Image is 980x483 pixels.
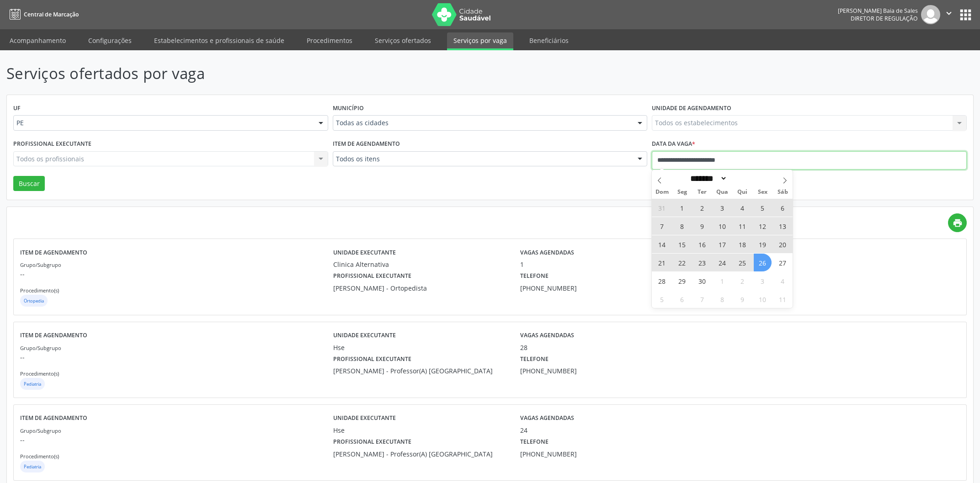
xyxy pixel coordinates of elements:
label: UF [13,101,21,116]
label: Vagas agendadas [520,245,574,260]
a: Serviços por vaga [447,32,513,50]
a: Configurações [82,32,138,48]
span: Sáb [772,189,793,195]
span: Setembro 22, 2025 [673,254,691,271]
label: Telefone [520,435,549,449]
span: Outubro 11, 2025 [774,290,792,308]
span: Setembro 11, 2025 [734,217,751,235]
span: Setembro 14, 2025 [653,235,671,253]
div: [PERSON_NAME] Baia de Sales [838,7,918,15]
div: [PERSON_NAME] - Professor(A) [GEOGRAPHIC_DATA] [333,366,507,376]
label: Vagas agendadas [520,411,574,425]
div: Clinica Alternativa [333,260,507,269]
label: Profissional executante [333,435,411,449]
span: Setembro 4, 2025 [734,199,751,217]
div: [PERSON_NAME] - Professor(A) [GEOGRAPHIC_DATA] [333,449,507,459]
span: Setembro 18, 2025 [734,235,751,253]
span: Central de Marcação [24,11,79,18]
div: [PERSON_NAME] - Ortopedista [333,283,507,293]
a: Procedimentos [300,32,359,48]
span: Outubro 4, 2025 [774,272,792,290]
label: Unidade de agendamento [652,101,731,116]
span: Setembro 13, 2025 [774,217,792,235]
span: Outubro 8, 2025 [714,290,731,308]
i:  [944,8,954,18]
label: Profissional executante [333,269,411,283]
span: Setembro 1, 2025 [673,199,691,217]
small: Ortopedia [24,298,44,304]
span: Setembro 17, 2025 [714,235,731,253]
a: Central de Marcação [6,7,79,22]
small: Grupo/Subgrupo [20,345,61,351]
button:  [940,5,958,24]
p: -- [20,435,333,445]
span: Outubro 2, 2025 [734,272,751,290]
p: Serviços ofertados por vaga [6,62,683,85]
label: Item de agendamento [333,137,400,151]
div: Hse [333,425,507,435]
span: Setembro 12, 2025 [754,217,772,235]
span: Setembro 25, 2025 [734,254,751,271]
button: apps [958,7,974,23]
span: Ter [692,189,712,195]
span: Outubro 9, 2025 [734,290,751,308]
small: Procedimento(s) [20,370,59,377]
label: Item de agendamento [20,329,87,343]
a: print [948,213,967,232]
label: Unidade executante [333,411,396,425]
img: img [921,5,940,24]
span: Setembro 20, 2025 [774,235,792,253]
div: 28 [520,343,648,352]
span: Outubro 1, 2025 [714,272,731,290]
a: Estabelecimentos e profissionais de saúde [148,32,291,48]
span: Setembro 21, 2025 [653,254,671,271]
span: Setembro 7, 2025 [653,217,671,235]
span: Outubro 5, 2025 [653,290,671,308]
label: Profissional executante [13,137,91,151]
small: Pediatria [24,464,41,470]
span: Setembro 29, 2025 [673,272,691,290]
small: Procedimento(s) [20,287,59,294]
span: Qui [732,189,752,195]
p: -- [20,352,333,362]
span: Setembro 16, 2025 [693,235,711,253]
label: Município [333,101,364,116]
div: 24 [520,425,648,435]
a: Acompanhamento [3,32,72,48]
span: Diretor de regulação [851,15,918,22]
span: Setembro 2, 2025 [693,199,711,217]
i: print [953,218,963,228]
span: Setembro 5, 2025 [754,199,772,217]
span: Setembro 24, 2025 [714,254,731,271]
label: Profissional executante [333,352,411,366]
small: Procedimento(s) [20,453,59,460]
div: Hse [333,343,507,352]
div: [PHONE_NUMBER] [520,283,601,293]
div: 1 [520,260,648,269]
span: Dom [652,189,672,195]
span: Qua [712,189,732,195]
span: Sex [752,189,772,195]
span: Setembro 26, 2025 [754,254,772,271]
span: Setembro 6, 2025 [774,199,792,217]
span: Setembro 27, 2025 [774,254,792,271]
span: Setembro 9, 2025 [693,217,711,235]
small: Grupo/Subgrupo [20,427,61,434]
small: Pediatria [24,381,41,387]
label: Data da vaga [652,137,695,151]
label: Telefone [520,352,549,366]
span: Todas as cidades [336,118,629,127]
small: Grupo/Subgrupo [20,261,61,268]
a: Serviços ofertados [368,32,437,48]
div: [PHONE_NUMBER] [520,366,601,376]
input: Year [727,174,757,183]
span: Setembro 3, 2025 [714,199,731,217]
span: Seg [672,189,692,195]
span: Outubro 7, 2025 [693,290,711,308]
span: Setembro 28, 2025 [653,272,671,290]
span: Setembro 30, 2025 [693,272,711,290]
span: Setembro 10, 2025 [714,217,731,235]
label: Vagas agendadas [520,329,574,343]
span: Setembro 19, 2025 [754,235,772,253]
select: Month [687,174,727,183]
